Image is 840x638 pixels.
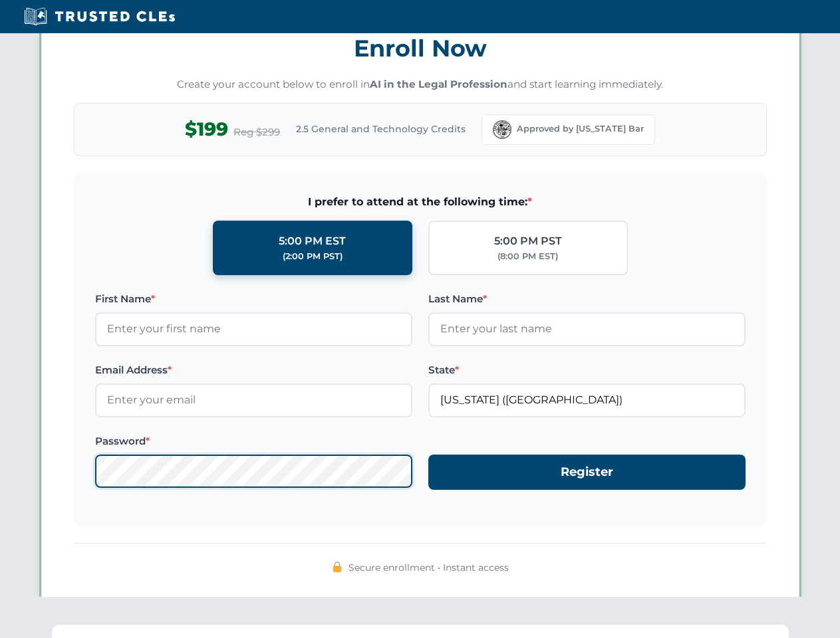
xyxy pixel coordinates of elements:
[494,233,562,250] div: 5:00 PM PST
[428,455,746,490] button: Register
[517,122,644,136] span: Approved by [US_STATE] Bar
[497,250,558,263] div: (8:00 PM EST)
[428,291,746,307] label: Last Name
[296,122,466,136] span: 2.5 General and Technology Credits
[95,383,412,417] input: Enter your email
[370,78,507,90] strong: AI in the Legal Profession
[20,7,179,27] img: Trusted CLEs
[493,120,511,139] img: Florida Bar
[95,291,412,307] label: First Name
[74,27,767,69] h3: Enroll Now
[428,362,746,378] label: State
[349,560,509,575] span: Secure enrollment • Instant access
[95,312,412,346] input: Enter your first name
[283,250,343,263] div: (2:00 PM PST)
[428,312,746,346] input: Enter your last name
[332,562,343,572] img: 🔒
[95,362,412,378] label: Email Address
[95,193,746,211] span: I prefer to attend at the following time:
[74,77,767,92] p: Create your account below to enroll in and start learning immediately.
[95,433,412,449] label: Password
[279,233,346,250] div: 5:00 PM EST
[185,114,228,144] span: $199
[233,124,280,140] span: Reg $299
[428,383,746,417] input: Florida (FL)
